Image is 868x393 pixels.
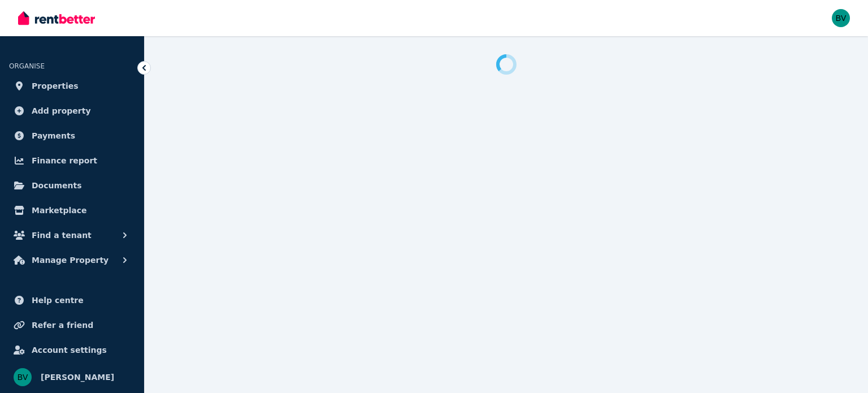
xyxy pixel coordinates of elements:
[9,199,135,222] a: Marketplace
[32,129,75,142] span: Payments
[41,370,114,384] span: [PERSON_NAME]
[832,9,850,27] img: Benmon Mammen Varghese
[9,100,135,122] a: Add property
[18,10,95,27] img: RentBetter
[14,368,32,386] img: Benmon Mammen Varghese
[9,339,135,361] a: Account settings
[32,104,91,118] span: Add property
[9,124,135,147] a: Payments
[32,204,86,217] span: Marketplace
[32,79,79,93] span: Properties
[32,253,108,267] span: Manage Property
[32,179,82,192] span: Documents
[9,62,45,70] span: ORGANISE
[32,293,84,307] span: Help centre
[32,318,93,332] span: Refer a friend
[32,343,107,357] span: Account settings
[9,249,135,271] button: Manage Property
[9,174,135,197] a: Documents
[9,224,135,247] button: Find a tenant
[9,314,135,336] a: Refer a friend
[9,289,135,312] a: Help centre
[32,228,92,242] span: Find a tenant
[32,154,97,167] span: Finance report
[9,75,135,97] a: Properties
[9,149,135,172] a: Finance report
